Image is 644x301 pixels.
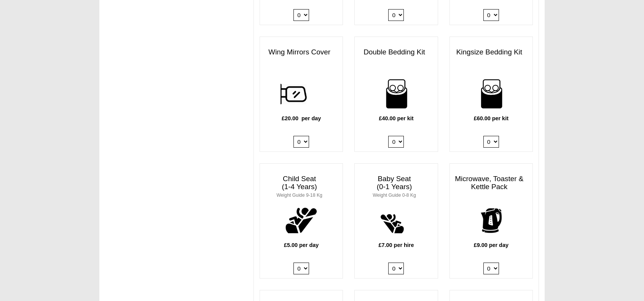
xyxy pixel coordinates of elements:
img: child.png [281,200,322,241]
h3: Kingsize Bedding Kit [450,45,532,60]
b: £7.00 per hire [379,242,414,248]
img: kettle.png [470,200,512,241]
h3: Child Seat (1-4 Years) [260,171,343,202]
small: Weight Guide 9-18 Kg [276,193,322,198]
img: baby.png [376,200,417,241]
img: bedding-for-two.png [376,73,417,115]
b: £5.00 per day [284,242,319,248]
h3: Microwave, Toaster & Kettle Pack [450,171,532,195]
small: Weight Guide 0-8 Kg [373,193,416,198]
h3: Double Bedding Kit [355,45,437,60]
img: bedding-for-two.png [470,73,512,115]
b: £60.00 per kit [474,115,509,121]
h3: Baby Seat (0-1 Years) [355,171,437,202]
b: £40.00 per kit [379,115,413,121]
img: wing.png [281,73,322,115]
b: £9.00 per day [474,242,509,248]
b: £20.00 per day [282,115,321,121]
h3: Wing Mirrors Cover [260,45,343,60]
